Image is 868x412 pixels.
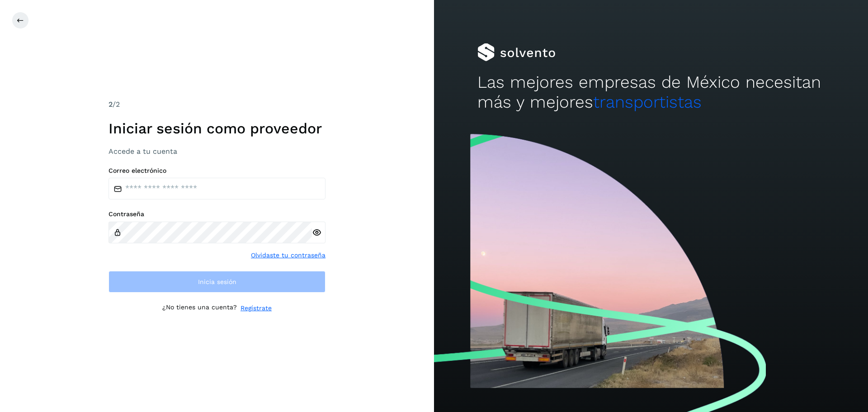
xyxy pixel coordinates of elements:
[162,303,237,313] p: ¿No tienes una cuenta?
[477,72,825,113] h2: Las mejores empresas de México necesitan más y mejores
[108,120,325,137] h1: Iniciar sesión como proveedor
[108,147,325,156] h3: Accede a tu cuenta
[198,279,236,285] span: Inicia sesión
[241,303,272,313] a: Regístrate
[108,99,325,110] div: /2
[593,92,702,112] span: transportistas
[108,271,325,293] button: Inicia sesión
[108,210,325,218] label: Contraseña
[108,167,325,175] label: Correo electrónico
[251,251,325,260] a: Olvidaste tu contraseña
[108,100,113,109] span: 2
